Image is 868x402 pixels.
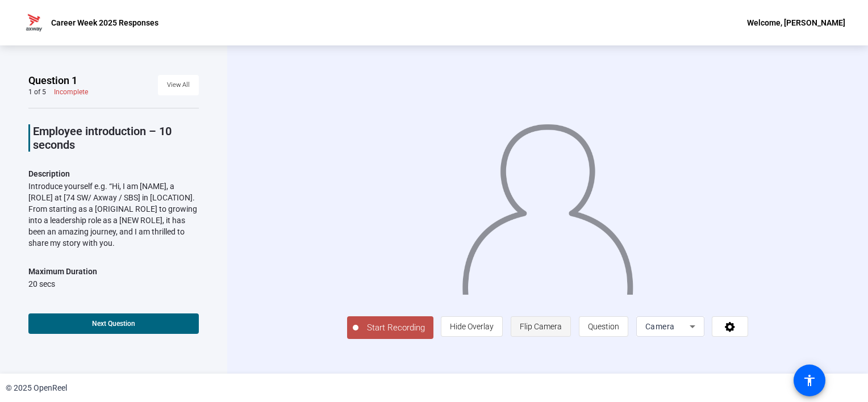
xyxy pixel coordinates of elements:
[6,382,67,394] div: © 2025 OpenReel
[28,278,97,290] div: 20 secs
[645,322,675,331] span: Camera
[520,322,562,331] span: Flip Camera
[511,316,571,337] button: Flip Camera
[358,321,433,334] span: Start Recording
[51,16,158,30] p: Career Week 2025 Responses
[92,320,135,328] span: Next Question
[28,74,77,87] span: Question 1
[28,87,46,97] div: 1 of 5
[803,374,816,387] mat-icon: accessibility
[28,265,97,278] div: Maximum Duration
[747,16,845,30] div: Welcome, [PERSON_NAME]
[461,114,635,294] img: overlay
[28,313,199,334] button: Next Question
[167,77,190,94] span: View All
[450,322,494,331] span: Hide Overlay
[54,87,88,97] div: Incomplete
[579,316,628,337] button: Question
[347,316,433,339] button: Start Recording
[33,124,199,152] p: Employee introduction – 10 seconds
[441,316,503,337] button: Hide Overlay
[23,11,45,34] img: OpenReel logo
[158,75,199,95] button: View All
[588,322,619,331] span: Question
[28,167,199,181] p: Description
[28,181,199,249] div: Introduce yourself e.g. “Hi, I am [NAME], a [ROLE] at [74 SW/ Axway / SBS] in [LOCATION]. From st...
